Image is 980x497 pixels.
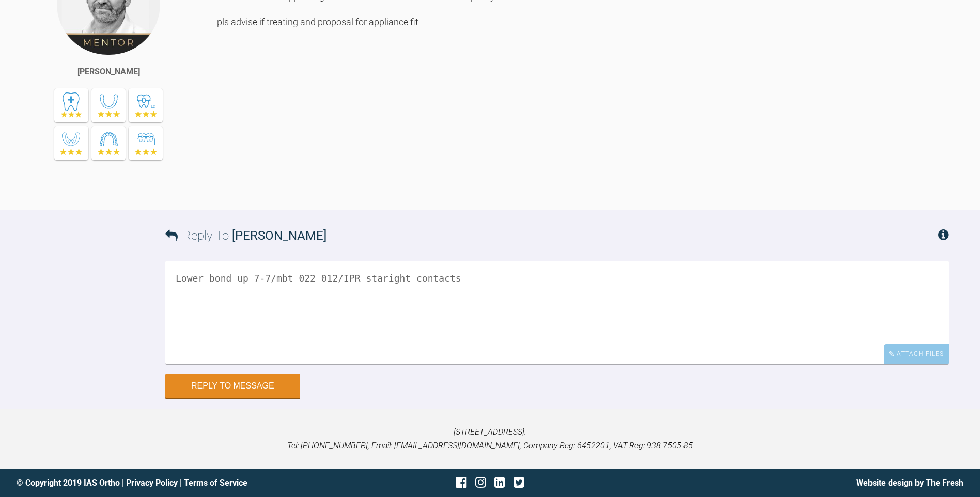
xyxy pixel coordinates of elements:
a: Terms of Service [184,478,247,488]
div: Attach Files [884,344,949,364]
p: [STREET_ADDRESS]. Tel: [PHONE_NUMBER], Email: [EMAIL_ADDRESS][DOMAIN_NAME], Company Reg: 6452201,... [17,426,963,452]
span: [PERSON_NAME] [232,228,326,243]
h3: Reply To [165,226,326,245]
button: Reply to Message [165,374,300,398]
a: Privacy Policy [126,478,178,488]
a: Website design by The Fresh [856,478,963,488]
div: [PERSON_NAME] [77,65,140,79]
textarea: Lower bond up 7-7/mbt 022 012/IPR staright contacts [165,261,949,364]
div: © Copyright 2019 IAS Ortho | | [17,476,332,490]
